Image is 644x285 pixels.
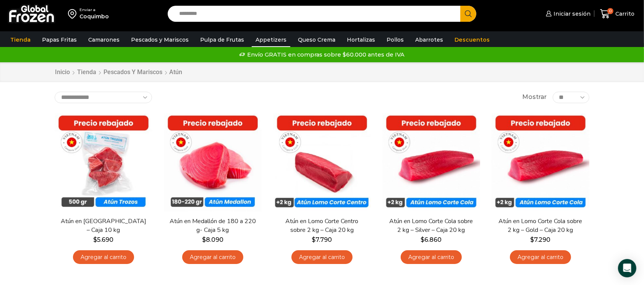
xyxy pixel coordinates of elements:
[79,13,109,20] div: Coquimbo
[291,250,353,264] a: Agregar al carrito: “Atún en Lomo Corte Centro sobre 2 kg - Caja 20 kg”
[613,10,634,18] span: Carrito
[497,217,584,235] a: Atún en Lomo Corte Cola sobre 2 kg – Gold – Caja 20 kg
[68,7,79,20] img: address-field-icon.svg
[55,68,70,77] a: Inicio
[312,236,316,243] span: $
[531,236,534,243] span: $
[38,32,81,47] a: Papas Fritas
[252,32,290,47] a: Appetizers
[94,236,97,243] span: $
[544,6,591,21] a: Iniciar sesión
[343,32,379,47] a: Hortalizas
[60,217,147,235] a: Atún en [GEOGRAPHIC_DATA] – Caja 10 kg
[294,32,339,47] a: Queso Crema
[401,250,462,264] a: Agregar al carrito: “Atún en Lomo Corte Cola sobre 2 kg - Silver - Caja 20 kg”
[411,32,447,47] a: Abarrotes
[84,32,123,47] a: Camarones
[523,93,547,102] span: Mostrar
[182,250,243,264] a: Agregar al carrito: “Atún en Medallón de 180 a 220 g- Caja 5 kg”
[312,236,332,243] bdi: 7.790
[79,7,109,13] div: Enviar a
[55,68,182,77] nav: Breadcrumb
[387,217,475,235] a: Atún en Lomo Corte Cola sobre 2 kg – Silver – Caja 20 kg
[202,236,223,243] bdi: 8.090
[618,259,636,277] div: Open Intercom Messenger
[196,32,248,47] a: Pulpa de Frutas
[383,32,408,47] a: Pollos
[169,217,257,235] a: Atún en Medallón de 180 a 220 g- Caja 5 kg
[73,250,134,264] a: Agregar al carrito: “Atún en Trozos - Caja 10 kg”
[94,236,114,243] bdi: 5.690
[169,68,182,76] h1: Atún
[451,32,494,47] a: Descuentos
[55,92,152,103] select: Pedido de la tienda
[598,5,636,23] a: 0 Carrito
[421,236,442,243] bdi: 6.860
[607,8,613,14] span: 0
[103,68,163,77] a: Pescados y Mariscos
[127,32,193,47] a: Pescados y Mariscos
[510,250,571,264] a: Agregar al carrito: “Atún en Lomo Corte Cola sobre 2 kg - Gold – Caja 20 kg”
[531,236,551,243] bdi: 7.290
[552,10,591,18] span: Iniciar sesión
[460,6,476,22] button: Search button
[421,236,425,243] span: $
[202,236,206,243] span: $
[278,217,366,235] a: Atún en Lomo Corte Centro sobre 2 kg – Caja 20 kg
[6,32,34,47] a: Tienda
[77,68,97,77] a: Tienda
